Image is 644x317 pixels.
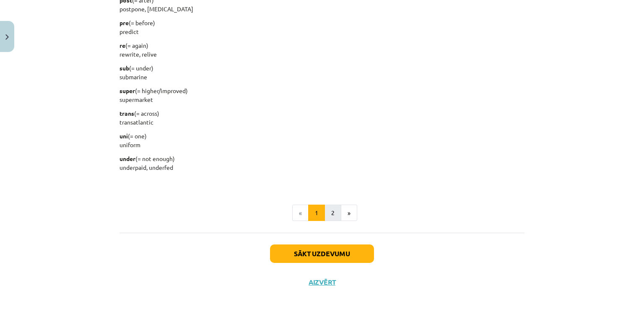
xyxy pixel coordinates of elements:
[119,154,525,172] p: (= not enough) underpaid, underfed
[119,132,525,149] p: (= one) uniform
[119,109,525,127] p: (= across) transatlantic
[325,205,341,221] button: 2
[119,64,525,81] p: (= under) submarine
[119,86,525,104] p: (= higher/improved) supermarket
[308,205,325,221] button: 1
[119,205,525,221] nav: Page navigation example
[270,244,374,263] button: Sākt uzdevumu
[119,64,129,72] b: sub
[5,34,9,40] img: icon-close-lesson-0947bae3869378f0d4975bcd49f059093ad1ed9edebbc8119c70593378902aed.svg
[119,41,525,59] p: (= again) rewrite, relive
[119,42,125,49] b: re
[119,155,135,162] b: under
[119,109,134,117] b: trans
[119,18,525,36] p: (= before) predict
[341,205,357,221] button: »
[306,278,338,286] button: Aizvērt
[119,132,128,140] b: uni
[119,19,129,26] b: pre
[119,87,135,94] b: super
